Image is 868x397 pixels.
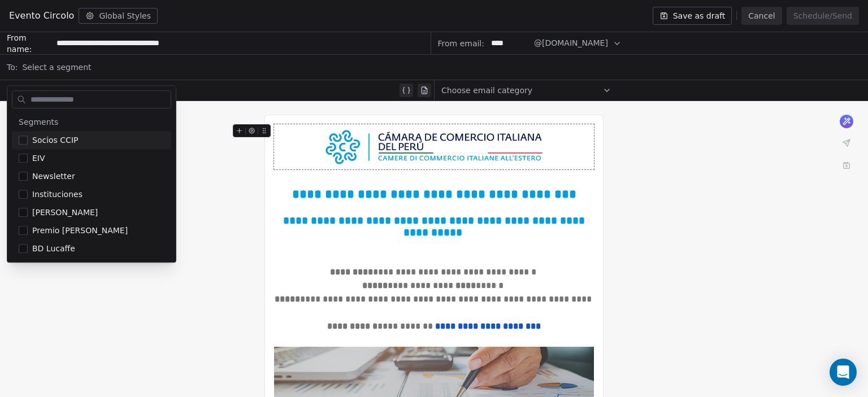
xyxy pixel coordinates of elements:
button: Save as draft [653,7,732,25]
span: Evento Circolo [9,9,74,23]
span: Subject: [7,85,39,99]
span: Premio [PERSON_NAME] [32,225,128,236]
span: From email: [438,38,484,49]
button: Cancel [741,7,782,25]
button: Schedule/Send [787,7,859,25]
span: [PERSON_NAME] [32,207,98,218]
span: Instituciones [32,189,83,200]
button: Global Styles [79,8,158,24]
span: EIV [32,152,45,164]
span: Segments [19,116,58,128]
div: Suggestions [12,113,171,258]
span: Socios CCIP [32,134,78,146]
span: @[DOMAIN_NAME] [534,37,608,49]
span: Select a segment [22,62,91,73]
span: Choose email category [441,85,532,96]
span: Newsletter [32,171,75,182]
span: To: [7,62,18,73]
span: BD Lucaffe [32,243,75,254]
span: From name: [7,32,52,55]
